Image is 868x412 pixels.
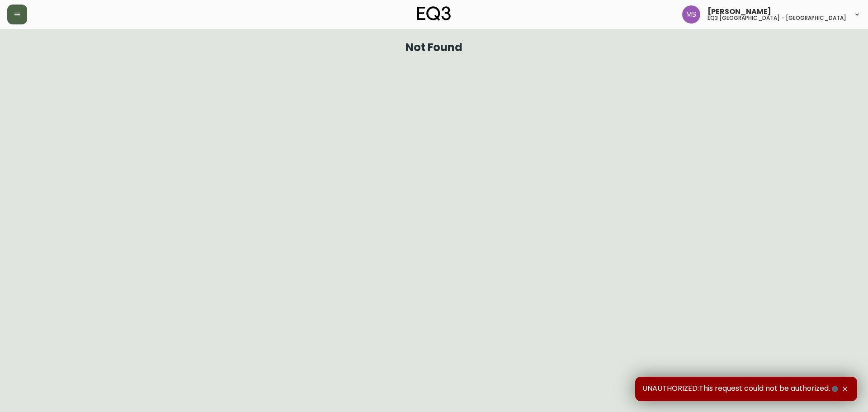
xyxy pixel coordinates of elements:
[406,43,463,52] h1: Not Found
[417,6,451,21] img: logo
[708,15,846,21] h5: eq3 [GEOGRAPHIC_DATA] - [GEOGRAPHIC_DATA]
[708,8,771,15] span: [PERSON_NAME]
[642,384,840,394] span: UNAUTHORIZED:This request could not be authorized.
[682,5,700,24] img: 1b6e43211f6f3cc0b0729c9049b8e7af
